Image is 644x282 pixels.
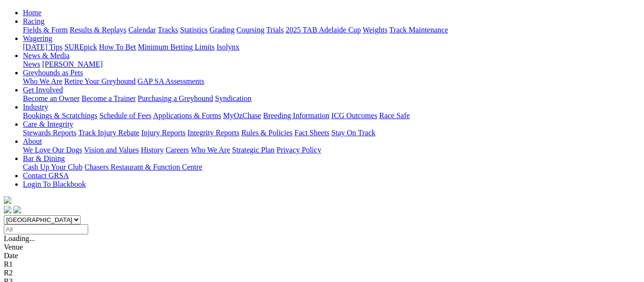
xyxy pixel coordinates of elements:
div: R1 [4,260,640,269]
a: SUREpick [64,43,97,51]
img: facebook.svg [4,206,11,213]
a: Chasers Restaurant & Function Centre [84,163,202,171]
a: We Love Our Dogs [23,146,82,154]
a: Who We Are [23,77,62,85]
a: Purchasing a Greyhound [138,94,213,102]
div: Date [4,252,640,260]
a: MyOzChase [223,111,261,120]
a: Results & Replays [70,26,126,34]
a: Fact Sheets [295,129,329,137]
a: Tracks [158,26,178,34]
a: Statistics [180,26,208,34]
a: Cash Up Your Club [23,163,82,171]
a: Isolynx [216,43,239,51]
a: Grading [210,26,235,34]
img: logo-grsa-white.png [4,196,11,204]
a: Vision and Values [84,146,139,154]
img: twitter.svg [13,206,21,213]
div: News & Media [23,60,640,69]
a: Industry [23,103,48,111]
a: Careers [165,146,189,154]
a: Weights [363,26,388,34]
a: Stewards Reports [23,129,76,137]
a: Trials [266,26,284,34]
a: GAP SA Assessments [138,77,204,85]
div: Get Involved [23,94,640,103]
span: Loading... [4,234,35,242]
div: Care & Integrity [23,129,640,137]
a: Retire Your Greyhound [64,77,136,85]
a: Bar & Dining [23,154,65,162]
a: Calendar [128,26,156,34]
a: Wagering [23,34,52,42]
a: Bookings & Scratchings [23,111,97,120]
a: Become a Trainer [82,94,136,102]
a: Racing [23,17,44,25]
a: News [23,60,40,68]
a: Track Maintenance [389,26,448,34]
div: Industry [23,111,640,120]
a: [DATE] Tips [23,43,62,51]
a: Schedule of Fees [99,111,151,120]
div: Wagering [23,43,640,51]
a: Rules & Policies [241,129,293,137]
a: News & Media [23,51,70,60]
a: Contact GRSA [23,171,69,180]
input: Select date [4,224,88,234]
a: History [141,146,164,154]
a: Login To Blackbook [23,180,86,188]
a: Breeding Information [263,111,329,120]
a: Privacy Policy [276,146,321,154]
a: Who We Are [191,146,230,154]
div: About [23,146,640,154]
a: Syndication [215,94,251,102]
a: Greyhounds as Pets [23,69,83,77]
a: Minimum Betting Limits [138,43,215,51]
a: Track Injury Rebate [78,129,139,137]
div: Bar & Dining [23,163,640,171]
a: How To Bet [99,43,136,51]
a: ICG Outcomes [331,111,377,120]
a: Applications & Forms [153,111,221,120]
a: About [23,137,42,145]
a: 2025 TAB Adelaide Cup [286,26,361,34]
a: Care & Integrity [23,120,73,128]
div: Venue [4,243,640,252]
a: Integrity Reports [187,129,239,137]
div: R2 [4,269,640,277]
div: Racing [23,26,640,34]
a: Race Safe [379,111,409,120]
a: Become an Owner [23,94,80,102]
a: Coursing [236,26,265,34]
a: Get Involved [23,86,63,94]
a: Home [23,9,41,17]
a: Strategic Plan [232,146,275,154]
a: Stay On Track [331,129,375,137]
a: Fields & Form [23,26,68,34]
a: [PERSON_NAME] [42,60,102,68]
div: Greyhounds as Pets [23,77,640,86]
a: Injury Reports [141,129,185,137]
